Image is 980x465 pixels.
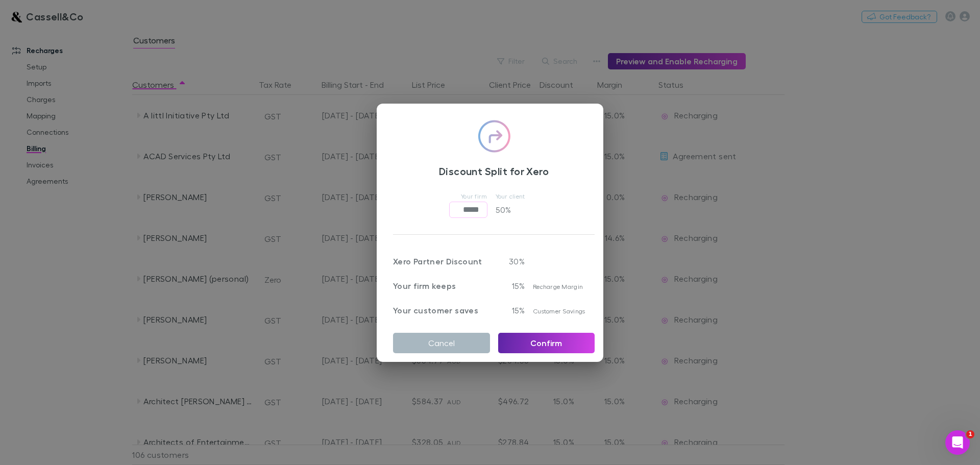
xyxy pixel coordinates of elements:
p: 15% [498,280,525,292]
span: Your firm [461,192,487,200]
button: Confirm [498,333,595,353]
p: Xero Partner Discount [393,255,490,267]
span: Recharge Margin [533,283,583,290]
p: Your firm keeps [393,280,490,292]
span: Customer Savings [533,307,585,315]
p: 30 % [498,255,525,267]
p: Your customer saves [393,304,490,316]
p: 15% [498,304,525,316]
button: Cancel [393,333,490,353]
iframe: Intercom live chat [945,430,970,455]
span: 1 [966,430,974,438]
span: Your client [496,192,525,200]
img: checkmark [478,120,510,153]
h3: Discount Split for Xero [393,165,595,177]
p: 50 % [496,202,536,218]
